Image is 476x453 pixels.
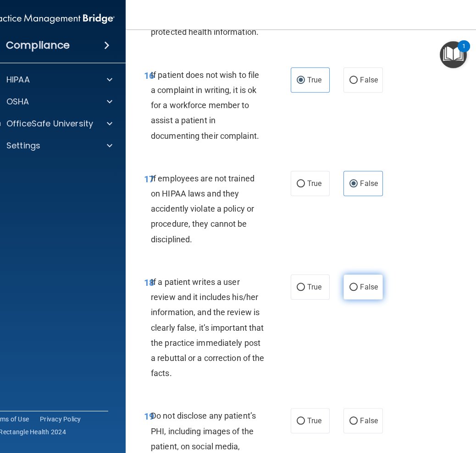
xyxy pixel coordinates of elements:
[349,77,358,84] input: False
[144,411,154,422] span: 19
[40,415,81,424] a: Privacy Policy
[6,140,40,151] p: Settings
[297,418,305,425] input: True
[307,76,321,84] span: True
[297,180,305,187] input: True
[151,70,259,141] span: If patient does not wish to file a complaint in writing, it is ok for a workforce member to assis...
[297,284,305,291] input: True
[307,283,321,291] span: True
[151,174,255,244] span: If employees are not trained on HIPAA laws and they accidently violate a policy or procedure, the...
[6,39,70,52] h4: Compliance
[6,96,29,107] p: OSHA
[307,179,321,188] span: True
[360,283,378,291] span: False
[349,180,358,187] input: False
[462,46,465,58] div: 1
[307,416,321,425] span: True
[430,390,465,425] iframe: Drift Widget Chat Controller
[349,418,358,425] input: False
[144,174,154,185] span: 17
[6,118,93,129] p: OfficeSafe University
[297,77,305,84] input: True
[349,284,358,291] input: False
[360,179,378,188] span: False
[440,41,467,68] button: Open Resource Center, 1 new notification
[151,277,264,378] span: If a patient writes a user review and it includes his/her information, and the review is clearly ...
[144,70,154,81] span: 16
[144,277,154,288] span: 18
[360,76,378,84] span: False
[6,74,30,85] p: HIPAA
[360,416,378,425] span: False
